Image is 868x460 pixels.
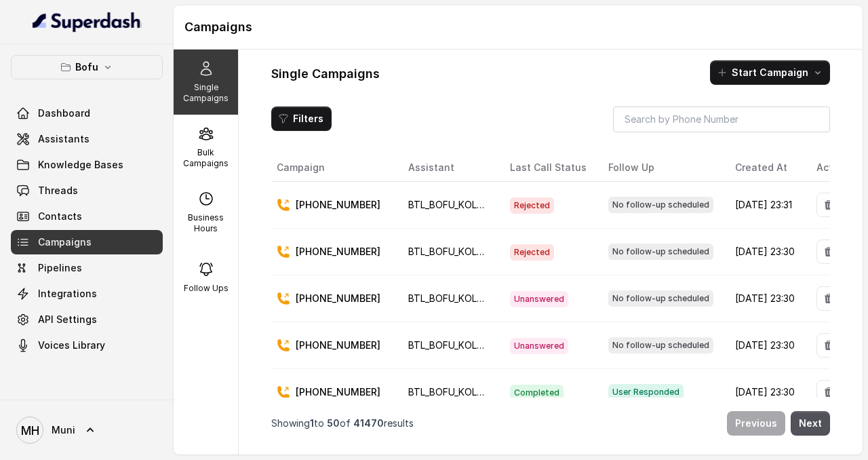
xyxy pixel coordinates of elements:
span: API Settings [38,313,97,326]
span: Unanswered [510,291,568,307]
span: Campaigns [38,235,92,249]
th: Action [806,154,853,182]
span: Assistants [38,132,90,146]
td: [DATE] 23:30 [724,369,806,416]
span: Dashboard [38,107,90,120]
p: [PHONE_NUMBER] [296,339,380,352]
h1: Single Campaigns [271,63,380,85]
p: [PHONE_NUMBER] [296,198,380,212]
text: MH [21,423,39,438]
a: Dashboard [11,101,163,126]
a: API Settings [11,307,163,332]
td: [DATE] 23:30 [724,322,806,369]
a: Integrations [11,282,163,306]
span: BTL_BOFU_KOLKATA_Uttam [408,199,533,210]
p: Follow Ups [184,283,229,294]
nav: Pagination [271,403,830,444]
span: Muni [52,423,75,437]
button: Filters [271,107,332,131]
span: 41470 [353,417,384,429]
th: Assistant [397,154,499,182]
th: Created At [724,154,806,182]
a: Voices Library [11,333,163,358]
button: Previous [727,411,785,436]
span: BTL_BOFU_KOLKATA_Uttam [408,292,533,304]
p: Showing to of results [271,417,414,430]
p: [PHONE_NUMBER] [296,245,380,258]
span: User Responded [608,384,684,400]
p: [PHONE_NUMBER] [296,385,380,399]
button: Next [791,411,830,436]
span: Pipelines [38,261,82,275]
span: Voices Library [38,339,105,352]
p: Single Campaigns [179,82,233,104]
a: Campaigns [11,230,163,254]
p: Business Hours [179,212,233,234]
span: No follow-up scheduled [608,290,713,307]
p: Bofu [75,59,98,75]
a: Muni [11,411,163,449]
a: Pipelines [11,256,163,280]
td: [DATE] 23:30 [724,229,806,275]
img: light.svg [33,11,142,33]
span: Knowledge Bases [38,158,123,172]
span: No follow-up scheduled [608,244,713,260]
span: 50 [327,417,340,429]
button: Start Campaign [710,60,830,85]
a: Contacts [11,204,163,229]
input: Search by Phone Number [613,107,830,132]
td: [DATE] 23:30 [724,275,806,322]
span: Contacts [38,210,82,223]
span: BTL_BOFU_KOLKATA_Uttam [408,339,533,351]
p: [PHONE_NUMBER] [296,292,380,305]
a: Knowledge Bases [11,153,163,177]
th: Last Call Status [499,154,597,182]
a: Threads [11,178,163,203]
th: Campaign [271,154,397,182]
span: Rejected [510,197,554,214]
td: [DATE] 23:31 [724,182,806,229]
span: No follow-up scheduled [608,337,713,353]
span: BTL_BOFU_KOLKATA_Uttam [408,246,533,257]
span: Unanswered [510,338,568,354]
span: BTL_BOFU_KOLKATA_Uttam [408,386,533,398]
span: Integrations [38,287,97,301]
th: Follow Up [597,154,724,182]
a: Assistants [11,127,163,151]
span: Threads [38,184,78,197]
span: Completed [510,385,564,401]
h1: Campaigns [184,16,852,38]
span: 1 [310,417,314,429]
span: Rejected [510,244,554,261]
button: Bofu [11,55,163,79]
span: No follow-up scheduled [608,197,713,213]
p: Bulk Campaigns [179,147,233,169]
